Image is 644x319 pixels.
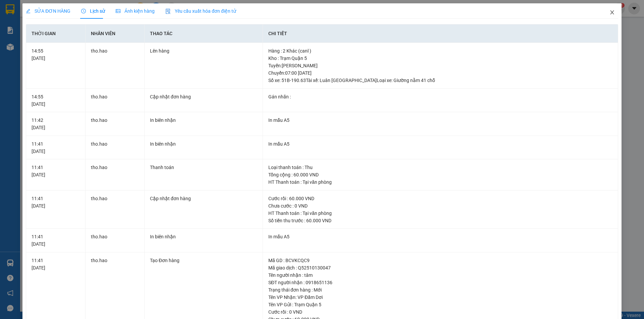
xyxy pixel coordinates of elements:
[150,233,257,240] div: In biên nhận
[32,116,79,131] div: 11:42 [DATE]
[86,159,145,190] td: tho.hao
[86,112,145,136] td: tho.hao
[26,9,31,13] span: edit
[609,10,615,15] span: close
[263,24,618,43] th: Chi tiết
[81,9,86,13] span: clock-circle
[150,140,257,148] div: In biên nhận
[268,93,612,100] div: Gán nhãn :
[150,47,257,55] div: Lên hàng
[116,8,155,14] span: Ảnh kiện hàng
[268,171,612,178] div: Tổng cộng : 60.000 VND
[268,62,612,84] div: Tuyến : [PERSON_NAME] Chuyến: 07:00 [DATE] Số xe: 51B-190.63 Tài xế: Luân [GEOGRAPHIC_DATA] Loại ...
[268,164,612,171] div: Loại thanh toán : Thu
[150,116,257,124] div: In biên nhận
[86,89,145,112] td: tho.hao
[268,116,612,124] div: In mẫu A5
[63,25,280,33] li: Hotline: 02839552959
[268,257,612,264] div: Mã GD : BCVKCQC9
[268,202,612,210] div: Chưa cước : 0 VND
[150,195,257,202] div: Cập nhật đơn hàng
[145,24,263,43] th: Thao tác
[165,8,236,14] span: Yêu cầu xuất hóa đơn điện tử
[268,178,612,186] div: HT Thanh toán : Tại văn phòng
[32,195,79,210] div: 11:41 [DATE]
[268,301,612,308] div: Tên VP Gửi : Trạm Quận 5
[603,3,622,22] button: Close
[150,257,257,264] div: Tạo Đơn hàng
[26,24,85,43] th: Thời gian
[165,9,171,14] img: icon
[81,8,105,14] span: Lịch sử
[8,8,42,42] img: logo.jpg
[8,49,81,60] b: GỬI : VP Đầm Dơi
[150,93,257,100] div: Cập nhật đơn hàng
[63,16,280,25] li: 26 Phó Cơ Điều, Phường 12
[26,8,70,14] span: SỬA ĐƠN HÀNG
[268,294,612,301] div: Tên VP Nhận: VP Đầm Dơi
[32,164,79,178] div: 11:41 [DATE]
[268,140,612,148] div: In mẫu A5
[32,233,79,248] div: 11:41 [DATE]
[268,210,612,217] div: HT Thanh toán : Tại văn phòng
[268,55,612,62] div: Kho : Trạm Quận 5
[86,43,145,89] td: tho.hao
[268,308,612,316] div: Cước rồi : 0 VND
[268,217,612,224] div: Số tiền thu trước : 60.000 VND
[268,47,612,55] div: Hàng : 2 Khác (canl )
[268,271,612,279] div: Tên người nhận : tâm
[86,136,145,160] td: tho.hao
[116,9,120,13] span: picture
[268,279,612,286] div: SĐT người nhận : 0918651136
[86,229,145,252] td: tho.hao
[268,286,612,294] div: Trạng thái đơn hàng : Mới
[150,164,257,171] div: Thanh toán
[268,233,612,240] div: In mẫu A5
[32,257,79,271] div: 11:41 [DATE]
[268,195,612,202] div: Cước rồi : 60.000 VND
[86,24,145,43] th: Nhân viên
[32,140,79,155] div: 11:41 [DATE]
[86,190,145,229] td: tho.hao
[32,47,79,62] div: 14:55 [DATE]
[32,93,79,108] div: 14:55 [DATE]
[268,264,612,271] div: Mã giao dịch : Q52510130047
